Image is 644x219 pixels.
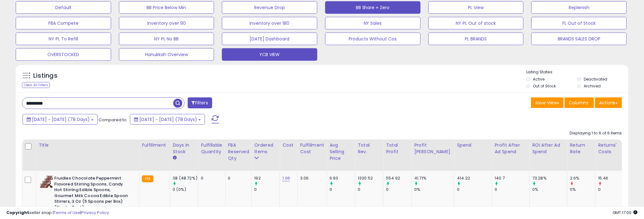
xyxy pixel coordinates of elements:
div: 0 [495,187,529,192]
button: Hanukkah Overview [119,48,214,61]
div: 0 [386,187,411,192]
span: [DATE] - [DATE] (78 Days) [139,116,197,123]
div: Spend [457,142,489,149]
button: PL BRANDS [428,33,524,45]
button: [DATE] - [DATE] (78 Days) [130,114,205,125]
div: 554.92 [386,175,411,181]
div: 0 [254,187,280,192]
div: 0 [598,187,624,192]
label: Active [533,76,545,82]
div: Fulfillment [142,142,167,149]
label: Archived [584,83,601,89]
div: 0 [330,187,355,192]
button: Columns [565,97,594,108]
div: 1330.52 [358,175,383,181]
div: 15.46 [598,175,624,181]
div: 0 (0%) [173,187,198,192]
small: Days In Stock. [173,155,176,161]
strong: Copyright [6,210,29,216]
small: FBA [142,175,153,182]
div: 0 [457,187,492,192]
div: Fulfillment Cost [300,142,324,155]
button: Replenish [531,1,627,14]
div: 0% [570,187,595,192]
div: 6.93 [330,175,355,181]
div: Title [39,142,137,149]
div: 414.22 [457,175,492,181]
div: 0 [358,187,383,192]
label: Deactivated [584,76,607,82]
div: Avg Selling Price [330,142,352,162]
span: 2025-10-12 17:00 GMT [613,210,638,216]
div: FBA Reserved Qty [228,142,249,162]
button: BB Share = Zero [325,1,421,14]
button: YCB VIEW [222,48,317,61]
div: 38 (48.72%) [173,175,198,181]
div: 0 [228,175,247,181]
div: Returns' Costs [598,142,621,155]
button: NY Sales [325,17,421,29]
div: 140.7 [495,175,529,181]
div: Total Rev. [358,142,381,155]
div: Clear All Filters [22,82,50,88]
div: 0% [414,187,454,192]
button: [DATE] - [DATE] (78 Days) [23,114,98,125]
div: seller snap | | [6,210,109,216]
button: [DATE] Dashboard [222,33,317,45]
div: Total Profit [386,142,409,155]
button: Inventory over 90 [119,17,214,29]
label: Out of Stock [533,83,556,89]
div: 3.06 [300,175,322,181]
div: Return Rate [570,142,593,155]
button: PL View [428,1,524,14]
span: Columns [569,100,588,106]
button: Actions [595,97,622,108]
button: BRANDS SALES DROP [531,33,627,45]
p: Listing States: [526,69,628,75]
div: ROI After Ad Spend [532,142,565,155]
button: BB Price Below Min [119,1,214,14]
div: Days In Stock [173,142,196,155]
button: Filters [188,97,212,108]
div: 192 [254,175,280,181]
div: 73.28% [532,175,567,181]
div: Ordered Items [254,142,277,155]
a: Privacy Policy [81,210,109,216]
div: 2.6% [570,175,595,181]
div: Displaying 1 to 6 of 6 items [570,130,622,136]
div: Profit After Ad Spend [495,142,527,155]
b: Fruidles Chocolate Peppermint Flavored Stirring Spoons, Candy Hot Stirring Edible Spoons, Gourmet... [54,175,131,212]
div: Profit [PERSON_NAME] [414,142,452,155]
button: FL Out of Stock [531,17,627,29]
a: Terms of Use [54,210,80,216]
div: 41.71% [414,175,454,181]
button: Default [16,1,111,14]
div: 0 [201,175,220,181]
span: [DATE] - [DATE] (78 Days) [32,116,90,123]
div: Cost [282,142,295,149]
div: Fulfillable Quantity [201,142,223,155]
h5: Listings [33,71,57,80]
button: Revenue Drop [222,1,317,14]
a: 1.06 [282,175,290,181]
button: NY PL Out of stock [428,17,524,29]
img: 51GpybYGQeL._SL40_.jpg [40,175,53,188]
button: Save View [531,97,564,108]
button: FBA Compete [16,17,111,29]
button: NY PL No BB [119,33,214,45]
button: Products Without Cos [325,33,421,45]
button: OVERSTOCKED [16,48,111,61]
span: Compared to: [99,117,127,123]
button: NY PL To Refill [16,33,111,45]
div: 0% [532,187,567,192]
button: Inventory over 180 [222,17,317,29]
